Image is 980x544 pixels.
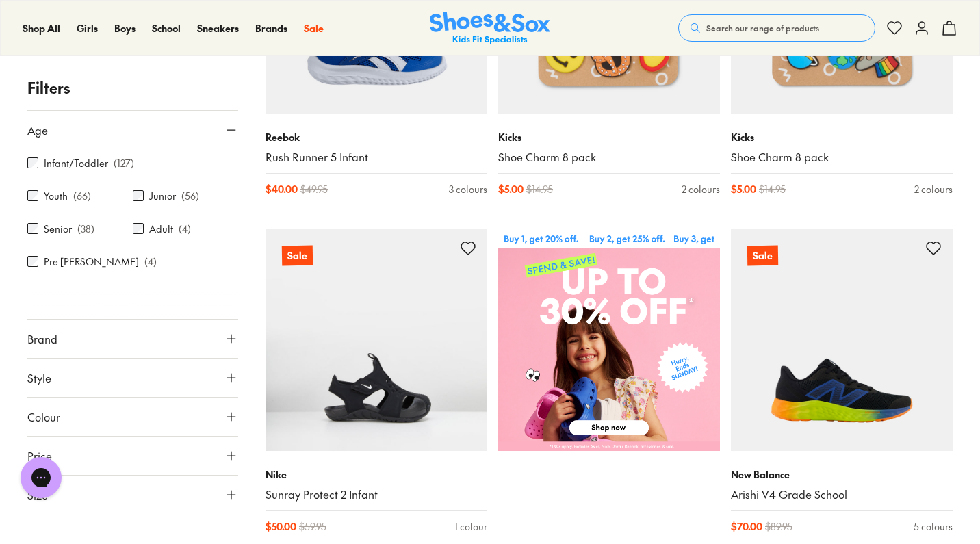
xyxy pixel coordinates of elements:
[266,487,487,502] a: Sunray Protect 2 Infant
[44,189,68,203] label: Youth
[27,320,238,358] button: Brand
[266,130,487,144] p: Reebok
[682,182,720,196] div: 2 colours
[266,519,296,534] span: $ 50.00
[23,21,60,36] a: Shop All
[498,130,720,144] p: Kicks
[498,182,524,196] span: $ 5.00
[731,150,953,165] a: Shoe Charm 8 pack
[266,182,298,196] span: $ 40.00
[282,246,313,266] p: Sale
[144,255,157,269] p: ( 4 )
[731,519,762,534] span: $ 70.00
[731,467,953,482] p: New Balance
[149,189,176,203] label: Junior
[197,21,239,35] span: Sneakers
[914,182,953,196] div: 2 colours
[300,182,328,196] span: $ 49.95
[304,21,324,36] a: Sale
[77,21,98,35] span: Girls
[27,437,238,475] button: Price
[27,122,48,138] span: Age
[498,150,720,165] a: Shoe Charm 8 pack
[27,111,238,149] button: Age
[27,409,60,425] span: Colour
[747,246,778,266] p: Sale
[114,21,136,35] span: Boys
[759,182,786,196] span: $ 14.95
[152,21,181,35] span: School
[27,331,57,347] span: Brand
[526,182,553,196] span: $ 14.95
[430,12,550,45] a: Shoes & Sox
[765,519,792,534] span: $ 89.95
[731,182,756,196] span: $ 5.00
[27,398,238,436] button: Colour
[181,189,199,203] p: ( 56 )
[44,222,72,236] label: Senior
[77,222,94,236] p: ( 38 )
[678,14,875,42] button: Search our range of products
[152,21,181,36] a: School
[27,448,52,464] span: Price
[73,189,91,203] p: ( 66 )
[27,370,51,386] span: Style
[266,150,487,165] a: Rush Runner 5 Infant
[44,255,139,269] label: Pre [PERSON_NAME]
[179,222,191,236] p: ( 4 )
[266,229,487,451] a: Sale
[14,452,68,503] iframe: Gorgias live chat messenger
[255,21,287,36] a: Brands
[114,21,136,36] a: Boys
[304,21,324,35] span: Sale
[27,476,238,514] button: Size
[731,487,953,502] a: Arishi V4 Grade School
[430,12,550,45] img: SNS_Logo_Responsive.svg
[266,467,487,482] p: Nike
[23,21,60,35] span: Shop All
[299,519,326,534] span: $ 59.95
[449,182,487,196] div: 3 colours
[731,130,953,144] p: Kicks
[77,21,98,36] a: Girls
[149,222,173,236] label: Adult
[498,229,720,451] img: SNS_WEBASSETS_CategoryWidget_2560x2560_d4358fa4-32b4-4c90-932d-b6c75ae0f3ec.png
[454,519,487,534] div: 1 colour
[27,359,238,397] button: Style
[27,77,238,99] p: Filters
[914,519,953,534] div: 5 colours
[706,22,819,34] span: Search our range of products
[44,156,108,170] label: Infant/Toddler
[197,21,239,36] a: Sneakers
[255,21,287,35] span: Brands
[114,156,134,170] p: ( 127 )
[731,229,953,451] a: Sale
